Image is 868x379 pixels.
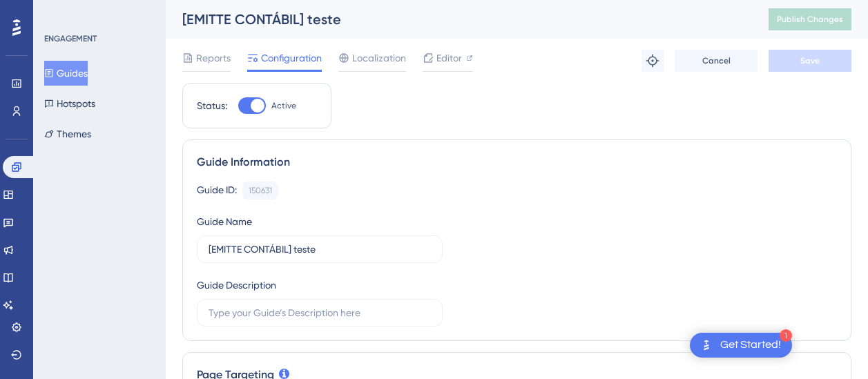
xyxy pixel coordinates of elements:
[780,329,792,342] div: 1
[777,14,843,25] span: Publish Changes
[769,8,851,30] button: Publish Changes
[690,333,792,358] div: Open Get Started! checklist, remaining modules: 1
[249,185,272,196] div: 150631
[720,338,781,353] div: Get Started!
[261,50,322,66] span: Configuration
[436,50,462,66] span: Editor
[197,154,837,171] div: Guide Information
[675,50,758,72] button: Cancel
[800,55,820,66] span: Save
[182,10,734,29] div: [EMITTE CONTÁBIL] teste
[769,50,851,72] button: Save
[271,100,296,111] span: Active
[352,50,406,66] span: Localization
[698,337,715,353] img: launcher-image-alternative-text
[209,305,431,320] input: Type your Guide’s Description here
[209,242,431,257] input: Type your Guide’s Name here
[702,55,731,66] span: Cancel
